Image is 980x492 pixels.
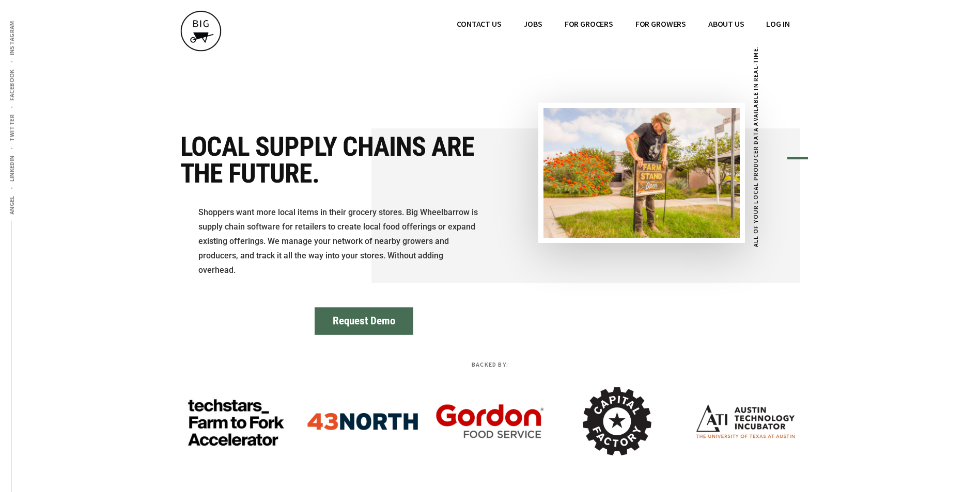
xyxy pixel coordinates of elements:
span: JOBS [523,19,542,29]
span: Facebook [8,69,15,101]
a: Twitter [6,108,17,148]
p: Backed By: [315,360,666,369]
img: BIG WHEELBARROW [180,10,222,52]
a: Log In [756,10,800,37]
span: Angel [8,195,15,215]
a: ABOUT US [698,10,755,37]
a: Facebook [6,63,17,107]
span: Instagram [8,21,15,55]
a: LinkedIn [6,149,17,188]
a: JOBS [513,10,552,37]
a: Instagram [6,14,17,61]
span: Log In [766,19,789,29]
a: FOR GROCERS [554,10,624,37]
nav: Main [446,10,800,37]
a: CONTACT US [446,10,511,37]
a: FOR GROWERS [625,10,696,37]
figcaption: All of your local producer data available in real-time. [751,36,760,257]
h1: Local supply chains are the future. [180,134,482,187]
button: Request Demo [315,307,413,335]
span: CONTACT US [457,19,501,29]
span: ABOUT US [708,19,744,29]
span: Twitter [8,114,15,142]
span: FOR GROCERS [565,19,613,29]
a: Angel [6,189,17,221]
p: Shoppers want more local items in their grocery stores. Big Wheelbarrow is supply chain software ... [198,205,482,277]
span: FOR GROWERS [635,19,686,29]
span: LinkedIn [8,155,15,182]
